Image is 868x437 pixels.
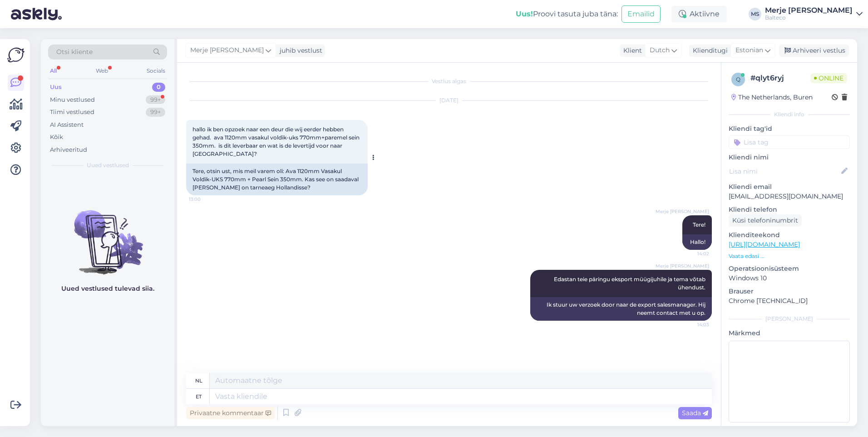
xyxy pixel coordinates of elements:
[530,297,712,321] div: Ik stuur uw verzoek door naar de export salesmanager. Hij neemt contact met u op.
[146,108,165,117] div: 99+
[186,164,368,195] div: Tere, otsin ust, mis meil varem oli: Ava 1120mm Vasakul Voldik-UKS 770mm + Pearl Sein 350mm. Kas ...
[554,276,707,291] span: Edastan teie päringu eksport müügijuhile ja tema võtab ühendust.
[729,166,839,176] input: Lisa nimi
[190,45,264,55] span: Merje [PERSON_NAME]
[731,93,813,102] div: The Netherlands, Buren
[765,7,863,21] a: Merje [PERSON_NAME]Balteco
[186,77,712,85] div: Vestlus algas
[50,108,94,117] div: Tiimi vestlused
[56,47,93,57] span: Otsi kliente
[765,7,853,14] div: Merje [PERSON_NAME]
[729,153,850,162] p: Kliendi nimi
[729,135,850,149] input: Lisa tag
[729,328,850,338] p: Märkmed
[186,96,712,104] div: [DATE]
[729,182,850,192] p: Kliendi email
[729,296,850,306] p: Chrome [TECHNICAL_ID]
[195,373,202,388] div: nl
[682,234,712,250] div: Hallo!
[729,214,802,227] div: Küsi telefoninumbrit
[50,83,62,92] div: Uus
[656,208,709,215] span: Merje [PERSON_NAME]
[87,161,129,169] span: Uued vestlused
[729,110,850,119] div: Kliendi info
[729,240,800,248] a: [URL][DOMAIN_NAME]
[735,45,763,55] span: Estonian
[729,273,850,283] p: Windows 10
[749,8,761,20] div: MS
[61,284,154,293] p: Uued vestlused tulevad siia.
[94,65,110,77] div: Web
[50,95,95,104] div: Minu vestlused
[650,45,670,55] span: Dutch
[196,389,202,404] div: et
[736,76,740,83] span: q
[145,65,167,77] div: Socials
[729,192,850,201] p: [EMAIL_ADDRESS][DOMAIN_NAME]
[186,407,275,419] div: Privaatne kommentaar
[656,263,709,269] span: Merje [PERSON_NAME]
[682,409,708,417] span: Saada
[729,230,850,240] p: Klienditeekond
[192,126,361,157] span: hallo ik ben opzoek naar een deur die wij eerder hebben gehad. ava 1120mm vasakul voldik-uks 770m...
[689,46,728,55] div: Klienditugi
[675,321,709,328] span: 14:03
[50,133,63,142] div: Kõik
[750,73,810,84] div: # qlyt6ryj
[765,14,853,21] div: Balteco
[41,194,174,276] img: No chats
[146,95,165,104] div: 99+
[516,9,618,20] div: Proovi tasuta juba täna:
[48,65,59,77] div: All
[675,250,709,257] span: 14:02
[693,221,705,228] span: Tere!
[516,10,533,18] b: Uus!
[152,83,165,92] div: 0
[671,6,727,22] div: Aktiivne
[779,45,849,57] div: Arhiveeri vestlus
[729,124,850,134] p: Kliendi tag'id
[276,46,322,55] div: juhib vestlust
[729,252,850,260] p: Vaata edasi ...
[729,205,850,214] p: Kliendi telefon
[7,46,25,64] img: Askly Logo
[729,264,850,273] p: Operatsioonisüsteem
[810,73,847,83] span: Online
[50,120,84,129] div: AI Assistent
[729,287,850,296] p: Brauser
[50,145,87,154] div: Arhiveeritud
[729,315,850,323] div: [PERSON_NAME]
[189,196,223,203] span: 13:00
[621,5,661,23] button: Emailid
[620,46,642,55] div: Klient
